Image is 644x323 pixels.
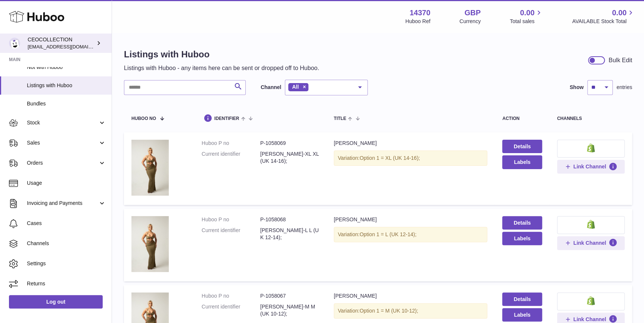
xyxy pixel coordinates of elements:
button: Labels [502,155,542,169]
span: [EMAIL_ADDRESS][DOMAIN_NAME] [28,44,110,50]
p: Listings with Huboo - any items here can be sent or dropped off to Huboo. [124,64,319,72]
div: [PERSON_NAME] [334,216,488,223]
span: Link Channel [573,240,606,246]
h1: Listings with Huboo [124,48,319,60]
span: AVAILABLE Stock Total [572,18,635,25]
dd: [PERSON_NAME]-L L (UK 12-14); [260,227,319,241]
span: All [292,84,299,90]
button: Link Channel [557,160,625,173]
a: Details [502,216,542,229]
span: entries [616,84,632,91]
div: Huboo Ref [405,18,430,25]
span: Usage [27,180,106,187]
span: Huboo no [131,116,156,121]
dt: Current identifier [202,227,260,241]
span: Link Channel [573,316,606,323]
img: DAWN [131,216,169,272]
span: Sales [27,139,98,146]
dt: Huboo P no [202,216,260,223]
span: Option 1 = L (UK 12-14); [360,231,416,237]
div: Variation: [334,151,488,166]
span: Returns [27,280,106,287]
a: 0.00 Total sales [510,8,543,25]
dt: Current identifier [202,303,260,317]
div: action [502,116,542,121]
a: Details [502,292,542,306]
button: Labels [502,232,542,245]
span: Not with Huboo [27,64,106,71]
img: internalAdmin-14370@internal.huboo.com [9,38,20,49]
span: Total sales [510,18,543,25]
span: Bundles [27,100,106,107]
dt: Huboo P no [202,140,260,147]
div: Variation: [334,227,488,242]
div: [PERSON_NAME] [334,140,488,147]
span: Listings with Huboo [27,82,106,89]
a: 0.00 AVAILABLE Stock Total [572,8,635,25]
span: 0.00 [612,8,626,18]
div: [PERSON_NAME] [334,292,488,300]
strong: GBP [464,8,480,18]
button: Labels [502,308,542,322]
span: title [334,116,346,121]
dd: P-1058067 [260,292,319,300]
dd: P-1058068 [260,216,319,223]
span: Stock [27,119,98,126]
div: Currency [460,18,481,25]
div: Variation: [334,303,488,319]
span: Cases [27,220,106,227]
div: channels [557,116,625,121]
img: shopify-small.png [587,296,595,305]
span: identifier [214,116,239,121]
dd: [PERSON_NAME]-XL XL (UK 14-16); [260,151,319,165]
dt: Current identifier [202,151,260,165]
div: CEOCOLLECTION [28,36,95,50]
label: Show [570,84,584,91]
div: Bulk Edit [609,56,632,64]
span: Settings [27,260,106,267]
span: Option 1 = M (UK 10-12); [360,308,418,314]
img: shopify-small.png [587,143,595,152]
dd: [PERSON_NAME]-M M (UK 10-12); [260,303,319,317]
a: Details [502,140,542,153]
strong: 14370 [410,8,430,18]
span: Option 1 = XL (UK 14-16); [360,155,420,161]
button: Link Channel [557,236,625,250]
img: shopify-small.png [587,220,595,229]
span: Invoicing and Payments [27,200,98,207]
span: Link Channel [573,163,606,170]
a: Log out [9,295,103,308]
img: DAWN [131,140,169,196]
label: Channel [261,84,281,91]
span: Orders [27,159,98,167]
dd: P-1058069 [260,140,319,147]
dt: Huboo P no [202,292,260,300]
span: Channels [27,240,106,247]
span: 0.00 [520,8,535,18]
